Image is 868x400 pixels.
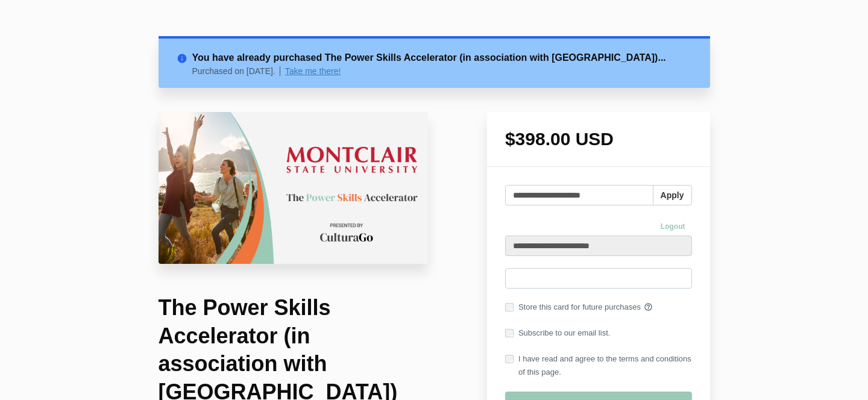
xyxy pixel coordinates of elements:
[505,352,692,379] label: I have read and agree to the terms and conditions of this page.
[654,217,692,236] a: Logout
[505,355,514,363] input: I have read and agree to the terms and conditions of this page.
[505,130,692,148] h1: $398.00 USD
[177,51,192,61] i: info
[192,66,281,76] p: Purchased on [DATE].
[505,327,610,340] label: Subscribe to our email list.
[505,303,514,311] input: Store this card for future purchases
[505,329,514,337] input: Subscribe to our email list.
[159,112,429,264] img: 22c75da-26a4-67b4-fa6d-d7146dedb322_Montclair.png
[505,301,692,314] label: Store this card for future purchases
[192,51,692,65] h2: You have already purchased The Power Skills Accelerator (in association with [GEOGRAPHIC_DATA])...
[512,269,685,290] iframe: Secure card payment input frame
[285,66,341,76] a: Take me there!
[653,185,692,205] button: Apply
